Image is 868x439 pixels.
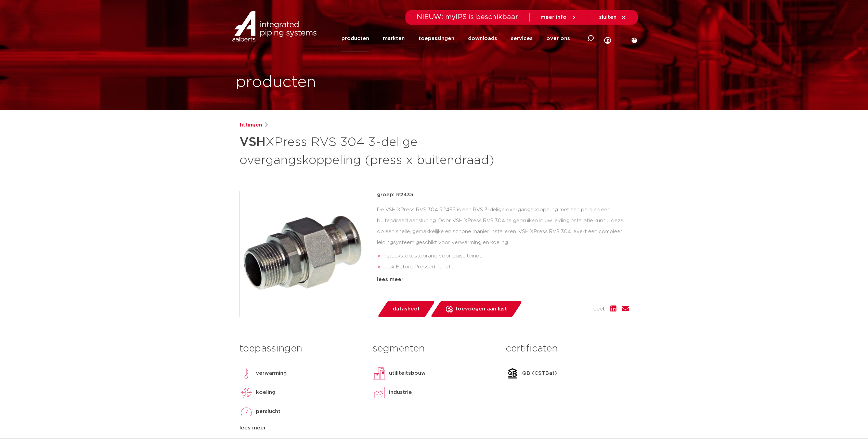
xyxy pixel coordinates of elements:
h3: segmenten [373,342,495,356]
span: toevoegen aan lijst [455,304,507,315]
p: utiliteitsbouw [389,369,426,377]
p: verwarming [256,369,287,377]
li: insteekstop: stoprand voor buisuiteinde [383,251,629,262]
span: sluiten [599,15,617,20]
div: De VSH XPress RVS 304 R2435 is een RVS 3-delige overgangskoppeling met een pers en een buitendraa... [377,204,629,273]
div: lees meer [377,276,629,284]
p: perslucht [256,408,281,416]
img: koeling [239,386,253,399]
a: over ons [546,25,570,52]
nav: Menu [341,25,570,52]
span: datasheet [393,304,420,315]
div: my IPS [604,23,611,54]
a: datasheet [377,301,435,317]
li: duidelijke herkenning van materiaal en afmeting [383,272,629,283]
h3: certificaten [506,342,629,356]
h1: producten [236,71,316,93]
a: downloads [468,25,497,52]
p: groep: R2435 [377,191,629,199]
img: Product Image for VSH XPress RVS 304 3-delige overgangskoppeling (press x buitendraad) [240,191,366,317]
a: markten [383,25,405,52]
a: meer info [541,14,577,21]
img: QB (CSTBat) [506,367,519,380]
img: verwarming [239,367,253,380]
strong: VSH [239,136,265,148]
a: producten [341,25,369,52]
img: industrie [373,386,386,399]
a: services [511,25,533,52]
img: utiliteitsbouw [373,367,386,380]
p: koeling [256,388,275,397]
p: QB (CSTBat) [522,369,557,377]
h3: toepassingen [239,342,362,356]
span: meer info [541,15,567,20]
div: lees meer [239,424,362,432]
span: deel: [593,305,605,313]
a: toepassingen [418,25,454,52]
p: industrie [389,388,412,397]
img: perslucht [239,405,253,418]
span: NIEUW: myIPS is beschikbaar [417,14,518,21]
a: sluiten [599,14,627,21]
li: Leak Before Pressed-functie [383,262,629,272]
a: fittingen [239,121,262,129]
h1: XPress RVS 304 3-delige overgangskoppeling (press x buitendraad) [239,132,496,169]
